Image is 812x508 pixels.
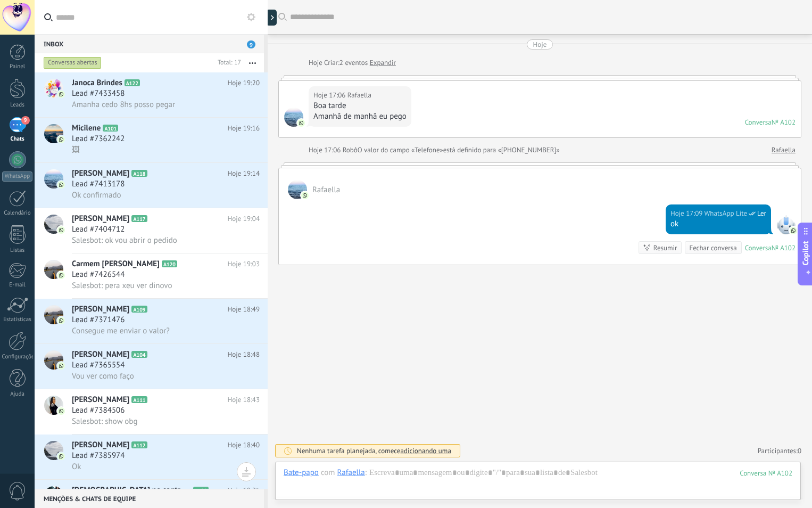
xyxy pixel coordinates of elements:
img: icon [57,181,65,189]
span: A109 [131,306,147,313]
span: adicionando uma [400,446,451,455]
span: Hoje 18:43 [228,395,260,405]
span: Lead #7384506 [72,405,125,416]
span: A120 [162,260,177,267]
span: Copilot [800,241,811,266]
div: № A102 [772,243,796,252]
div: Calendário [2,210,33,217]
span: Salesbot: ok vou abrir o pedido [72,235,177,245]
div: Painel [2,63,33,70]
a: avatariconMicileneA101Hoje 19:16Lead #7362242🖼 [35,118,268,162]
div: Total: 17 [213,58,241,68]
div: Mostrar [266,10,277,26]
div: E-mail [2,282,33,289]
div: Chats [2,136,33,143]
img: icon [57,317,65,324]
span: Vou ver como faço [72,371,134,381]
span: 0 [798,446,801,455]
div: Hoje 17:06 [313,90,347,101]
span: [PERSON_NAME] [72,304,129,315]
span: Lead #7426544 [72,269,125,280]
span: A112 [131,441,147,448]
span: Hoje 19:20 [228,78,260,88]
div: ok [670,219,766,230]
span: Hoje 19:16 [228,123,260,134]
div: Inbox [35,34,264,53]
span: Lead #7365554 [72,360,125,371]
span: com [321,468,335,478]
span: Lead #7413178 [72,179,125,190]
div: Ajuda [2,391,33,398]
span: Hoje 19:14 [228,168,260,179]
span: Lead #7385974 [72,450,125,461]
div: Resumir [653,243,677,253]
span: WhatsApp Lite [705,208,747,219]
img: com.amocrm.amocrmwa.svg [790,227,797,234]
span: Lead #7371476 [72,315,125,325]
span: Hoje 18:49 [228,304,260,315]
span: A117 [131,215,147,222]
span: Rafaella [284,108,303,127]
span: Robô [343,145,358,154]
div: № A102 [772,118,796,127]
span: O valor do campo «Telefone» [358,145,443,155]
a: avataricon[PERSON_NAME]A111Hoje 18:43Lead #7384506Salesbot: show obg [35,389,268,434]
a: Rafaella [772,145,796,155]
span: Ok confirmado [72,190,121,200]
div: Conversa [745,243,772,252]
div: Configurações [2,354,33,360]
img: icon [57,272,65,279]
span: Rafaella [347,90,371,101]
span: Hoje 19:04 [228,214,260,224]
span: 9 [247,40,255,48]
div: Boa tarde [313,101,407,111]
a: Participantes:0 [758,446,801,455]
div: Criar: [309,58,396,68]
span: : [365,468,367,478]
span: Amanha cedo 8hs posso pegar [72,100,175,110]
div: Hoje [309,58,324,68]
a: avataricon[PERSON_NAME]A112Hoje 18:40Lead #7385974Ok [35,435,268,479]
div: Nenhuma tarefa planejada, comece [297,446,451,455]
img: icon [57,362,65,370]
span: Lead #7362242 [72,134,125,144]
span: [PERSON_NAME] [72,214,129,224]
span: Lead #7433458 [72,88,125,99]
span: A104 [131,351,147,358]
span: Hoje 18:40 [228,440,260,450]
div: Conversas abertas [44,56,102,69]
a: avataricon[PERSON_NAME]A104Hoje 18:48Lead #7365554Vou ver como faço [35,344,268,389]
span: Janoca Brindes [72,78,122,88]
div: Estatísticas [2,316,33,323]
div: Listas [2,247,33,254]
span: [PERSON_NAME] [72,395,129,405]
span: Ler [757,208,766,219]
span: 9 [21,116,30,125]
a: avataricon[PERSON_NAME]A117Hoje 19:04Lead #7404712Salesbot: ok vou abrir o pedido [35,208,268,253]
div: Hoje [533,39,547,50]
div: Fechar conversa [689,243,736,253]
div: Rafaella [337,468,365,477]
span: A122 [125,79,140,86]
span: Micilene [72,123,101,134]
span: Hoje 18:48 [228,349,260,360]
span: Salesbot: show obg [72,416,138,427]
img: icon [57,407,65,415]
span: Consegue me enviar o valor? [72,326,170,336]
a: Expandir [370,58,396,68]
span: A101 [103,125,118,132]
div: Menções & Chats de equipe [35,489,264,508]
div: 102 [740,469,792,478]
span: Rafaella [288,180,307,199]
span: A118 [131,170,147,177]
span: Rafaella [312,185,340,195]
img: icon [57,91,65,98]
span: está definido para «[PHONE_NUMBER]» [443,145,560,155]
div: Conversa [745,118,772,127]
span: A108 [193,487,209,494]
img: icon [57,453,65,460]
img: icon [57,226,65,234]
span: Hoje 18:25 [228,485,260,496]
a: avataricon[PERSON_NAME]A118Hoje 19:14Lead #7413178Ok confirmado [35,163,268,208]
a: avatariconCarmem [PERSON_NAME]A120Hoje 19:03Lead #7426544Salesbot: pera xeu ver dinovo [35,253,268,298]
